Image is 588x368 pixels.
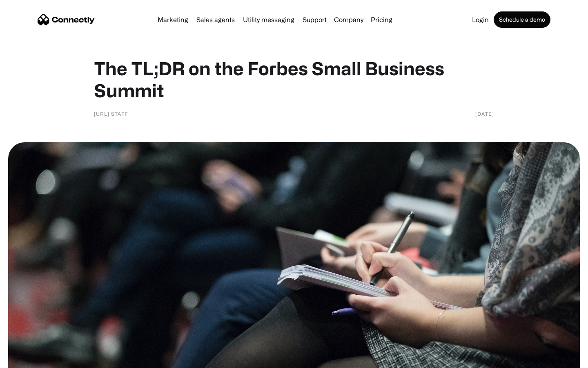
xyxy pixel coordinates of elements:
[193,16,238,23] a: Sales agents
[469,16,492,23] a: Login
[154,16,192,23] a: Marketing
[332,14,366,25] div: Company
[299,16,330,23] a: Support
[334,14,363,25] div: Company
[94,110,128,118] div: [URL] Staff
[475,110,494,118] div: [DATE]
[8,354,49,365] aside: Language selected: English
[494,11,550,28] a: Schedule a demo
[367,16,396,23] a: Pricing
[240,16,298,23] a: Utility messaging
[16,354,49,365] ul: Language list
[38,13,95,26] a: home
[94,57,494,101] h1: The TL;DR on the Forbes Small Business Summit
